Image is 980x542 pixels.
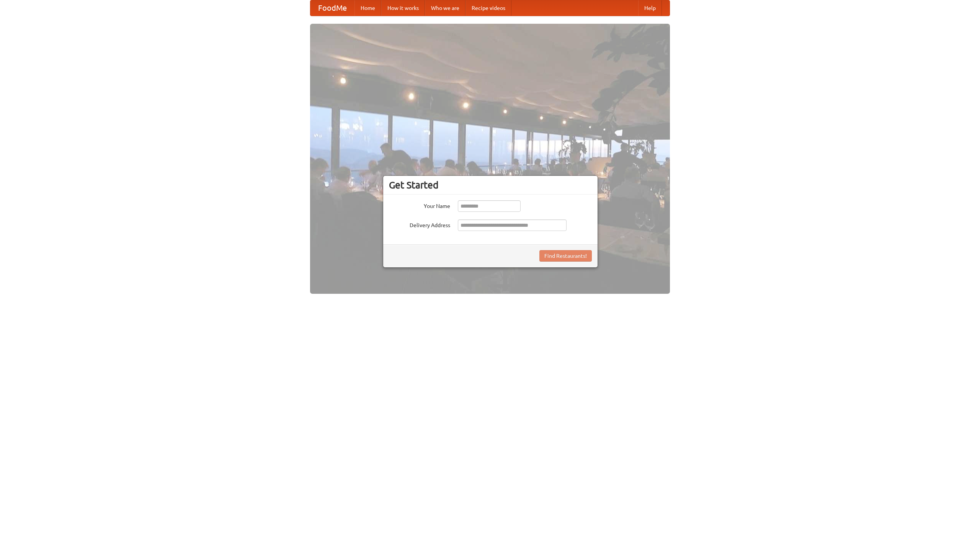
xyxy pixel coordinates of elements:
a: How it works [381,0,425,16]
a: Who we are [425,0,465,16]
a: FoodMe [310,0,354,16]
h3: Get Started [389,179,592,191]
a: Recipe videos [465,0,511,16]
label: Your Name [389,200,450,210]
a: Help [638,0,662,16]
label: Delivery Address [389,219,450,229]
a: Home [354,0,381,16]
button: Find Restaurants! [539,250,592,262]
